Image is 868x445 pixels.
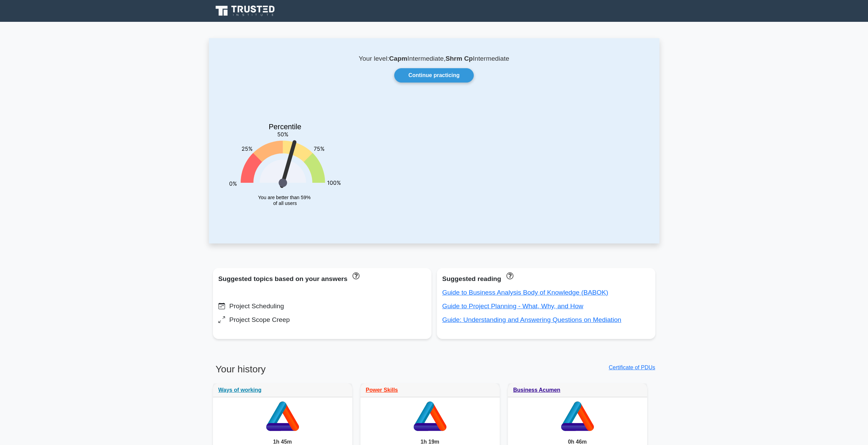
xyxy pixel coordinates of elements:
[273,201,297,206] tspan: of all users
[213,364,430,381] h3: Your history
[609,365,655,370] a: Certificate of PDUs
[504,272,513,279] a: These concepts have been answered less than 50% correct. The guides disapear when you answer ques...
[218,314,426,325] div: Project Scope Creep
[442,316,622,323] a: Guide: Understanding and Answering Questions on Mediation
[218,387,262,393] a: Ways of working
[442,302,583,310] a: Guide to Project Planning - What, Why, and How
[351,272,359,279] a: These topics have been answered less than 50% correct. Topics disapear when you answer questions ...
[442,273,650,284] div: Suggested reading
[394,68,473,83] a: Continue practicing
[445,55,473,62] b: Shrm Cp
[269,123,301,131] text: Percentile
[258,195,311,200] tspan: You are better than 59%
[218,301,426,312] div: Project Scheduling
[513,387,560,393] a: Business Acumen
[389,55,407,62] b: Capm
[218,273,426,284] div: Suggested topics based on your answers
[366,387,398,393] a: Power Skills
[225,55,643,63] p: Your level: Intermediate, Intermediate
[442,289,608,296] a: Guide to Business Analysis Body of Knowledge (BABOK)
